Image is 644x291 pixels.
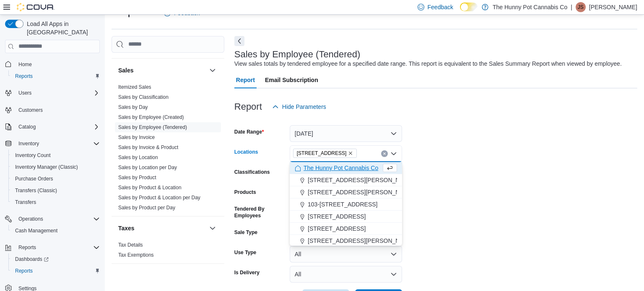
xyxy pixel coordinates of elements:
button: Inventory [2,138,103,149]
button: Catalog [15,122,39,132]
label: Date Range [234,129,264,135]
a: Sales by Product & Location per Day [118,195,200,201]
span: Sales by Location [118,154,158,161]
span: Feedback [428,3,453,11]
span: [STREET_ADDRESS] [308,212,366,221]
span: Users [18,90,31,96]
span: Reports [15,73,33,80]
button: Transfers [8,196,103,208]
p: The Hunny Pot Cannabis Co [493,2,567,12]
a: Inventory Count [12,150,54,160]
label: Sale Type [234,229,257,236]
p: | [571,2,572,12]
span: Sales by Employee (Tendered) [118,124,187,131]
span: Cash Management [12,226,100,236]
span: Dashboards [12,254,100,264]
h3: Sales [118,66,134,75]
button: [STREET_ADDRESS][PERSON_NAME] [290,235,402,247]
span: Inventory Manager (Classic) [15,164,78,170]
button: Taxes [208,223,218,233]
img: Cova [17,3,55,11]
a: Sales by Product [118,175,156,180]
input: Dark Mode [460,3,478,11]
span: Purchase Orders [15,175,53,182]
a: Inventory Manager (Classic) [12,162,81,172]
span: Inventory Manager (Classic) [12,162,100,172]
a: Sales by Product & Location [118,185,182,191]
a: Dashboards [12,254,52,264]
button: Remove 2500 Hurontario St from selection in this group [348,151,353,156]
span: Tax Exemptions [118,252,154,258]
button: Inventory Manager (Classic) [8,161,103,173]
span: Inventory Count [15,152,51,159]
button: [STREET_ADDRESS][PERSON_NAME] [290,174,402,186]
a: Sales by Location per Day [118,165,177,170]
a: Cash Management [12,226,61,236]
a: Purchase Orders [12,174,57,184]
span: Dashboards [15,256,49,263]
a: Sales by Employee (Created) [118,114,184,120]
button: All [290,246,402,263]
span: Report [236,72,255,88]
a: Customers [15,105,46,115]
a: Dashboards [8,253,103,265]
button: Users [15,88,35,98]
span: Sales by Location per Day [118,164,177,171]
span: [STREET_ADDRESS] [297,149,347,157]
span: Catalog [15,122,100,132]
span: Sales by Employee (Created) [118,114,184,121]
button: 103-[STREET_ADDRESS] [290,198,402,211]
span: Tax Details [118,242,143,248]
a: Reports [12,71,36,81]
button: Customers [2,104,103,116]
a: Transfers [12,197,39,207]
a: Sales by Invoice & Product [118,144,178,150]
button: The Hunny Pot Cannabis Co [290,162,402,174]
button: Close list of options [390,150,397,157]
span: Reports [12,71,100,81]
div: Taxes [112,240,224,263]
a: Sales by Employee (Tendered) [118,124,187,130]
a: Products to Archive [118,47,161,53]
label: Use Type [234,249,256,256]
span: Hide Parameters [282,103,326,111]
span: Sales by Product per Day [118,204,175,211]
span: Email Subscription [265,72,318,88]
label: Is Delivery [234,269,260,276]
button: [DATE] [290,125,402,142]
button: Inventory Count [8,149,103,161]
div: Sales [112,82,224,216]
a: Sales by Location [118,155,158,160]
p: [PERSON_NAME] [589,2,637,12]
button: Sales [208,65,218,75]
span: Inventory [18,140,39,147]
button: Clear input [381,150,388,157]
span: Transfers [15,199,36,206]
a: Sales by Classification [118,94,169,100]
h3: Report [234,102,262,112]
button: Reports [2,242,103,253]
span: The Hunny Pot Cannabis Co [304,164,378,172]
span: Transfers [12,197,100,207]
button: Users [2,87,103,99]
span: Operations [15,214,100,224]
label: Classifications [234,169,270,175]
span: Users [15,88,100,98]
h3: Taxes [118,224,135,232]
a: Home [15,59,35,70]
button: Reports [8,70,103,82]
span: Customers [18,107,43,113]
a: Itemized Sales [118,84,151,90]
span: [STREET_ADDRESS][PERSON_NAME] [308,237,414,245]
button: Catalog [2,121,103,133]
a: Tax Details [118,242,143,248]
button: Home [2,58,103,70]
span: [STREET_ADDRESS][PERSON_NAME] [308,188,414,196]
a: Transfers (Classic) [12,185,60,196]
label: Locations [234,149,258,155]
span: JS [578,2,584,12]
span: Home [18,61,32,68]
div: View sales totals by tendered employee for a specified date range. This report is equivalent to t... [234,59,622,68]
span: [STREET_ADDRESS][PERSON_NAME] [308,176,414,184]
